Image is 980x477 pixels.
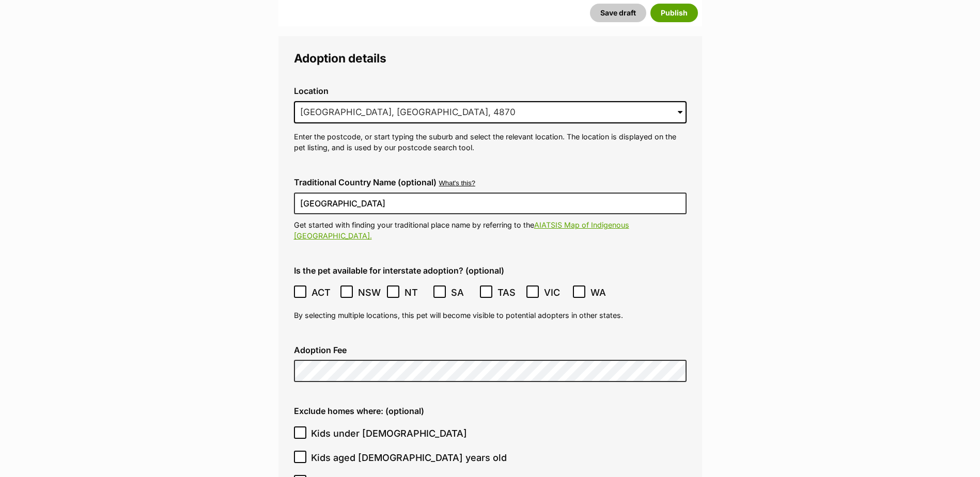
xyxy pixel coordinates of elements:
[439,180,475,187] button: What's this?
[294,345,687,355] label: Adoption Fee
[497,285,521,299] span: TAS
[311,451,507,465] span: Kids aged [DEMOGRAPHIC_DATA] years old
[312,285,335,299] span: ACT
[294,52,687,65] legend: Adoption details
[294,310,687,321] p: By selecting multiple locations, this pet will become visible to potential adopters in other states.
[590,285,614,299] span: WA
[544,285,567,299] span: VIC
[311,426,467,440] span: Kids under [DEMOGRAPHIC_DATA]
[294,219,687,242] p: Get started with finding your traditional place name by referring to the
[294,266,687,275] label: Is the pet available for interstate adoption? (optional)
[650,4,698,22] button: Publish
[358,285,381,299] span: NSW
[405,285,428,299] span: NT
[451,285,474,299] span: SA
[294,101,687,124] input: Enter suburb or postcode
[294,406,687,416] label: Exclude homes where: (optional)
[590,4,646,22] button: Save draft
[294,178,437,187] label: Traditional Country Name (optional)
[294,86,687,96] label: Location
[294,131,687,153] p: Enter the postcode, or start typing the suburb and select the relevant location. The location is ...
